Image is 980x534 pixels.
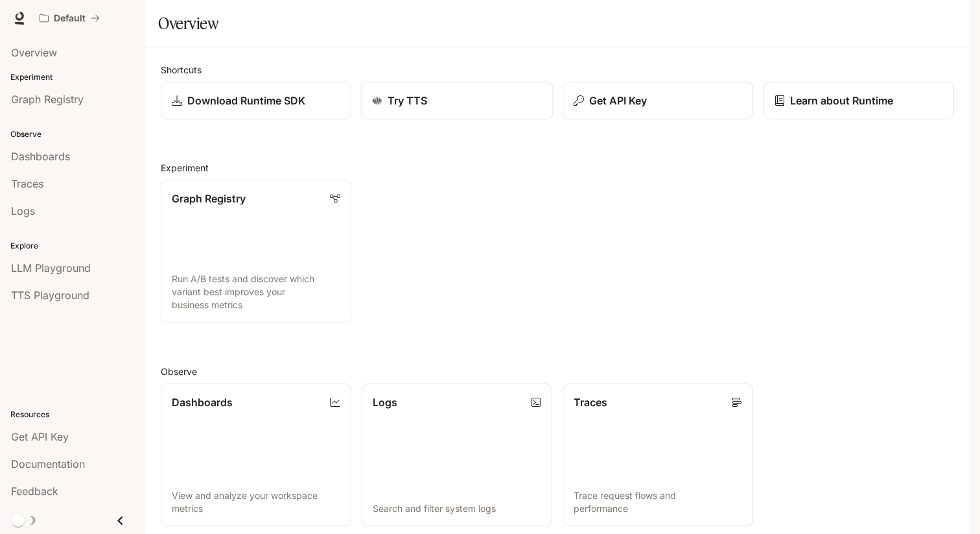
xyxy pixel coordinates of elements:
a: Download Runtime SDK [161,82,351,119]
p: Run A/B tests and discover which variant best improves your business metrics [172,273,340,311]
p: Trace request flows and performance [574,489,742,515]
p: Learn about Runtime [790,93,893,108]
p: Logs [373,394,397,410]
p: Get API Key [589,93,647,108]
button: All workspaces [34,5,106,31]
a: Try TTS [361,82,554,120]
a: LogsSearch and filter system logs [362,383,552,527]
h2: Experiment [161,161,954,175]
h2: Shortcuts [161,63,954,77]
p: Traces [574,394,607,410]
a: Learn about Runtime [764,82,954,119]
p: Download Runtime SDK [187,93,305,108]
p: Dashboards [172,394,233,410]
h2: Observe [161,365,954,378]
a: DashboardsView and analyze your workspace metrics [161,383,351,527]
p: Search and filter system logs [373,502,541,515]
h1: Overview [158,10,218,36]
p: Graph Registry [172,191,246,206]
p: View and analyze your workspace metrics [172,489,340,515]
a: Graph RegistryRun A/B tests and discover which variant best improves your business metrics [161,180,351,323]
a: TracesTrace request flows and performance [563,383,753,527]
button: Get API Key [563,82,753,119]
p: Try TTS [388,93,428,108]
p: Default [54,13,86,24]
